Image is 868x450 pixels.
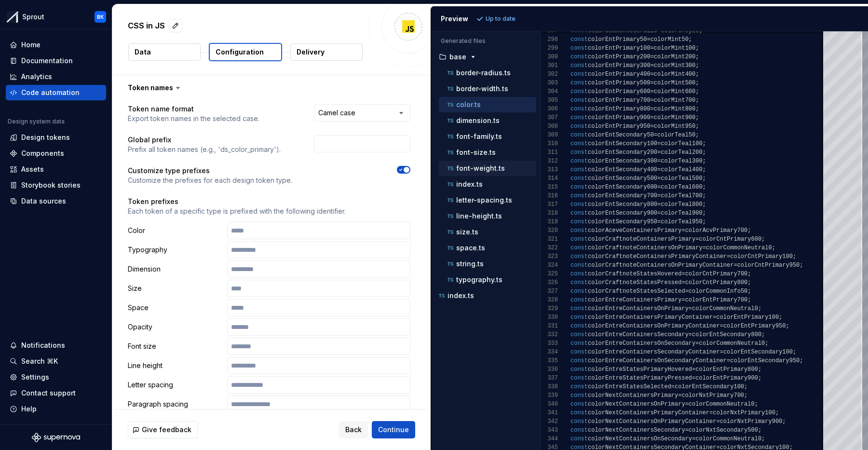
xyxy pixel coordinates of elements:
[661,158,702,164] span: colorTeal300
[6,354,106,369] button: Search ⌘K
[588,227,681,234] span: colorAceveContainersPrimary
[758,305,761,312] span: ;
[456,164,505,172] p: font-weight.ts
[128,197,410,206] p: Token prefixes
[588,106,651,112] span: colorEntPrimary800
[6,146,106,161] a: Components
[588,45,651,52] span: colorEntPrimary100
[541,218,558,226] div: 319
[588,192,657,199] span: colorEntSecondary700
[435,290,536,301] button: index.ts
[128,284,223,293] p: Size
[657,192,661,199] span: =
[695,80,699,86] span: ;
[702,210,705,217] span: ;
[685,227,747,234] span: colorAcvPrimary700
[588,149,657,156] span: colorEntSecondary200
[779,314,782,321] span: ;
[435,52,536,62] button: base
[699,236,761,243] span: colorCntPrimary600
[685,279,747,286] span: colorCntPrimary800
[21,196,66,206] div: Data sources
[541,53,558,61] div: 300
[661,201,702,208] span: colorTeal800
[727,253,730,260] span: =
[570,279,588,286] span: const
[695,123,699,130] span: ;
[456,133,502,140] p: font-family.ts
[747,271,751,277] span: ;
[588,288,685,295] span: colorCraftnoteStatesSelected
[441,14,468,24] div: Preview
[441,37,530,45] p: Generated files
[570,45,588,52] span: const
[702,166,705,173] span: ;
[541,209,558,218] div: 318
[570,210,588,217] span: const
[688,36,692,43] span: ;
[570,71,588,78] span: const
[128,303,223,313] p: Space
[716,314,779,321] span: colorEntPrimary100
[747,288,751,295] span: ;
[339,421,368,438] button: Back
[541,183,558,191] div: 315
[21,372,49,382] div: Settings
[142,425,191,435] span: Give feedback
[661,140,702,147] span: colorTeal100
[541,200,558,209] div: 317
[650,123,653,130] span: =
[439,68,536,78] button: border-radius.ts
[439,115,536,126] button: dimension.ts
[97,13,104,21] div: BK
[456,85,508,93] p: border-width.ts
[588,262,733,269] span: colorCraftnoteContainersOnPrimaryContainer
[541,87,558,96] div: 304
[128,206,410,216] p: Each token of a specific type is prefixed with the following identifier.
[688,288,747,295] span: colorCommonInfo50
[21,88,80,97] div: Code automation
[695,54,699,60] span: ;
[737,262,800,269] span: colorCntPrimary950
[541,165,558,174] div: 313
[570,106,588,112] span: const
[570,158,588,164] span: const
[588,71,651,78] span: colorEntPrimary400
[647,36,650,43] span: =
[541,304,558,313] div: 329
[209,43,282,61] button: Configuration
[439,179,536,190] button: index.ts
[297,47,325,57] p: Delivery
[657,166,661,173] span: =
[588,314,713,321] span: colorEntreContainersPrimaryContainer
[661,149,702,156] span: colorTeal200
[570,123,588,130] span: const
[456,196,512,204] p: letter-spacing.ts
[588,114,651,121] span: colorEntPrimary900
[541,96,558,105] div: 305
[570,80,588,86] span: const
[747,279,751,286] span: ;
[449,53,466,61] p: base
[541,79,558,87] div: 303
[657,149,661,156] span: =
[290,43,363,61] button: Delivery
[685,288,688,295] span: =
[439,195,536,205] button: letter-spacing.ts
[588,97,651,104] span: colorEntPrimary700
[541,61,558,70] div: 301
[650,88,653,95] span: =
[128,135,281,145] p: Global prefix
[719,323,723,329] span: =
[588,218,657,225] span: colorEntSecondary950
[588,158,657,164] span: colorEntSecondary300
[695,114,699,121] span: ;
[570,227,588,234] span: const
[570,253,588,260] span: const
[705,245,772,251] span: colorCommonNeutral0
[588,210,657,217] span: colorEntSecondary900
[21,180,81,190] div: Storybook stories
[702,184,705,191] span: ;
[653,97,695,104] span: colorMint700
[21,56,73,66] div: Documentation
